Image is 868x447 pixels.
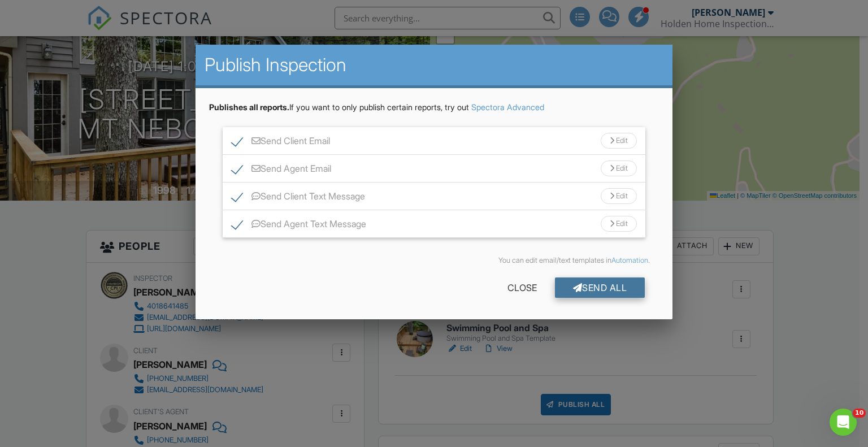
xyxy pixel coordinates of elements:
strong: Publishes all reports. [209,102,289,112]
a: Spectora Advanced [471,102,544,112]
div: Close [489,277,555,298]
label: Send Client Text Message [232,191,365,205]
a: Automation [611,256,648,264]
iframe: Intercom live chat [830,409,857,436]
label: Send Agent Email [232,163,331,177]
div: You can edit email/text templates in . [218,256,650,265]
div: Edit [601,160,637,176]
label: Send Client Email [232,136,330,150]
div: Edit [601,188,637,204]
span: If you want to only publish certain reports, try out [209,102,469,112]
label: Send Agent Text Message [232,219,366,233]
div: Edit [601,216,637,232]
span: 10 [853,409,866,418]
div: Edit [601,133,637,149]
h2: Publish Inspection [205,54,664,76]
div: Send All [555,277,645,298]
